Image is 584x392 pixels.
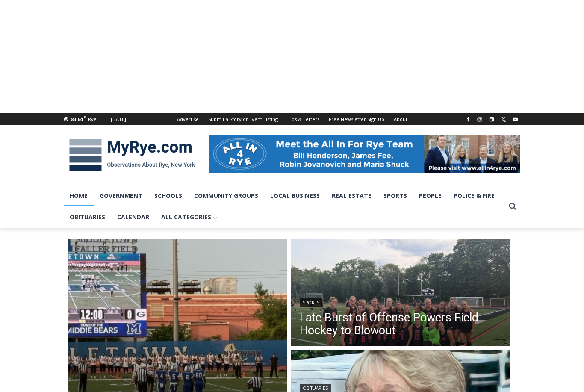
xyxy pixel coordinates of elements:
a: Facebook [463,114,473,124]
span: 83.64 [71,116,83,122]
a: X [498,114,508,124]
div: [DATE] [111,115,126,123]
nav: Primary Navigation [64,185,505,228]
a: People [413,185,448,206]
a: About [389,113,412,125]
a: Calendar [111,206,155,228]
a: Home [64,185,94,206]
a: Sports [378,185,413,206]
a: Real Estate [326,185,378,206]
nav: Secondary Navigation [172,113,412,125]
img: (PHOTO: The 2025 Rye Varsity Field Hockey team after their win vs Ursuline on Friday, September 5... [291,239,510,348]
a: Late Burst of Offense Powers Field Hockey to Blowout [300,311,501,337]
div: Rye [88,115,97,123]
a: Obituaries [64,206,111,228]
a: Government [94,185,148,206]
a: All Categories [155,206,223,228]
a: Advertise [172,113,204,125]
a: Free Newsletter Sign Up [324,113,389,125]
span: All Categories [161,212,217,222]
a: YouTube [510,114,520,124]
a: Instagram [475,114,485,124]
a: Read More Late Burst of Offense Powers Field Hockey to Blowout [291,239,510,348]
a: Submit a Story or Event Listing [204,113,283,125]
a: Local Business [264,185,326,206]
a: Tips & Letters [283,113,324,125]
a: Schools [148,185,188,206]
span: F [84,115,86,119]
a: Police & Fire [448,185,501,206]
a: Linkedin [487,114,497,124]
a: Community Groups [188,185,264,206]
a: Sports [300,298,322,307]
img: All in for Rye [209,135,520,173]
img: MyRye.com [64,133,201,177]
button: View Search Form [505,199,520,214]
